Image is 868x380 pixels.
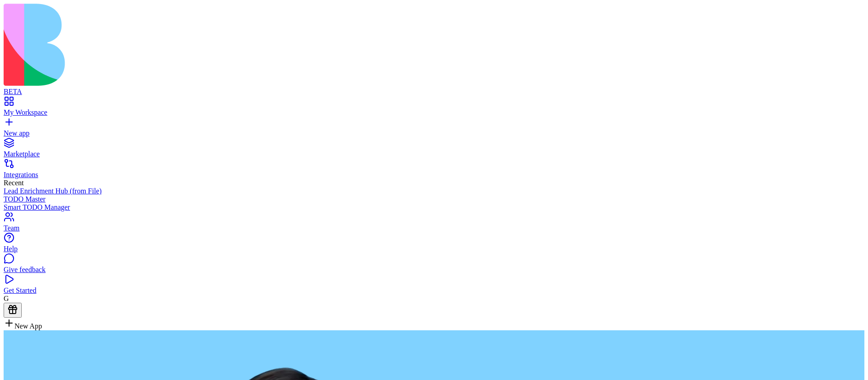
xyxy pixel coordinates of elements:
[4,295,9,302] span: G
[4,179,24,187] span: Recent
[4,150,864,158] div: Marketplace
[4,121,864,137] a: New app
[4,224,864,232] div: Team
[14,322,42,330] span: New App
[4,286,864,295] div: Get Started
[4,4,367,86] img: logo
[4,258,864,274] a: Give feedback
[4,80,864,96] a: BETA
[4,266,864,274] div: Give feedback
[4,100,864,117] a: My Workspace
[4,245,864,253] div: Help
[4,187,864,195] a: Lead Enrichment Hub (from File)
[4,195,864,203] a: TODO Master
[4,108,864,117] div: My Workspace
[4,129,864,137] div: New app
[4,278,864,295] a: Get Started
[4,203,864,211] a: Smart TODO Manager
[4,163,864,179] a: Integrations
[4,171,864,179] div: Integrations
[4,216,864,232] a: Team
[4,142,864,158] a: Marketplace
[4,237,864,253] a: Help
[4,88,864,96] div: BETA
